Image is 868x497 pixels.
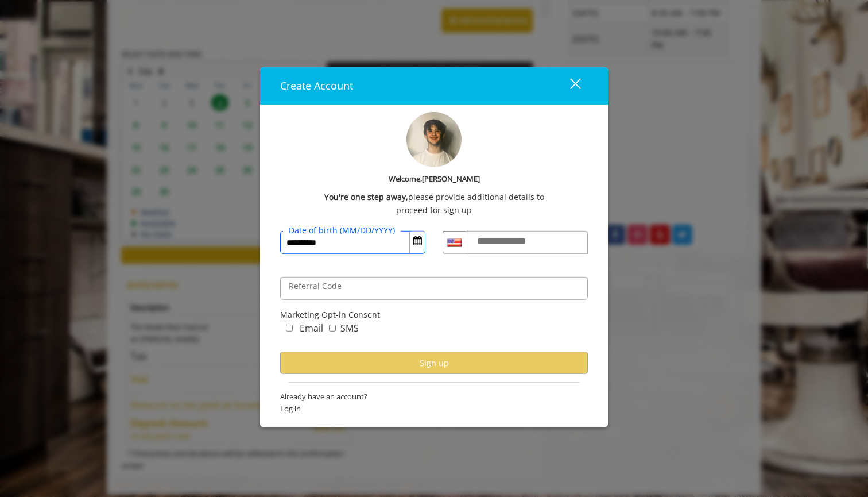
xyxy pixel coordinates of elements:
label: Date of birth (MM/DD/YYYY) [283,224,401,237]
span: Log in [280,403,588,415]
button: Open Calendar [410,232,425,251]
div: please provide additional details to [280,191,588,203]
span: Create Account [280,79,353,93]
input: ReferralCode [280,277,588,300]
span: Already have an account? [280,391,588,403]
div: proceed for sign up [280,203,588,216]
div: Marketing Opt-in Consent [280,309,588,321]
div: Country [443,231,466,254]
input: DateOfBirth [280,231,425,254]
label: Referral Code [283,280,347,292]
img: profile-pic [406,112,462,167]
button: close dialog [549,74,588,98]
label: SMS [340,321,359,336]
b: You're one step away, [324,191,408,203]
button: Sign up [280,352,588,374]
div: close dialog [557,78,580,95]
b: Welcome,[PERSON_NAME] [389,173,480,185]
input: marketing_email_concern [286,325,293,332]
label: Email [300,321,323,336]
input: marketing_sms_concern [329,325,336,332]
